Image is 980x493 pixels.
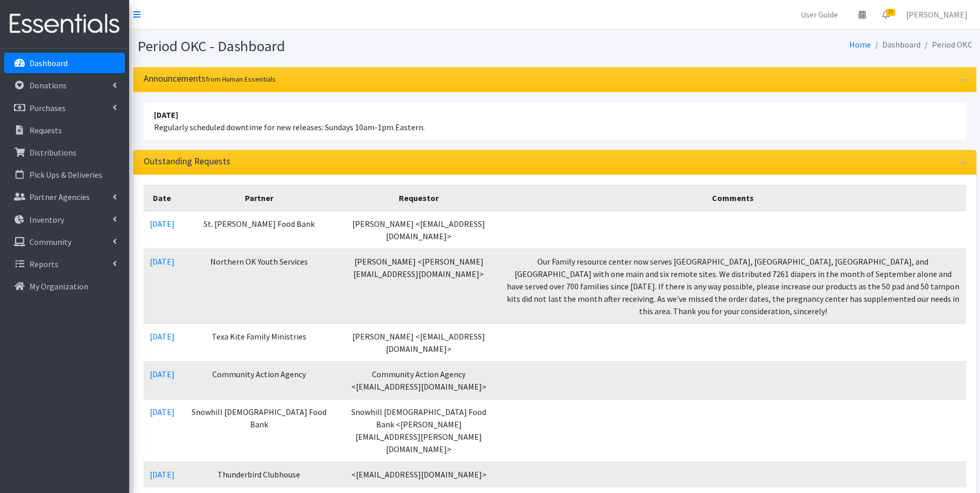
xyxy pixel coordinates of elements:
img: HumanEssentials [4,7,125,41]
th: Comments [500,185,966,211]
a: Donations [4,75,125,96]
li: Regularly scheduled downtime for new releases: Sundays 10am-1pm Eastern. [144,102,966,140]
a: Purchases [4,98,125,118]
td: St. [PERSON_NAME] Food Bank [181,211,338,249]
td: <[EMAIL_ADDRESS][DOMAIN_NAME]> [337,461,500,487]
p: Community [29,237,71,247]
a: Home [849,39,871,50]
td: Texa Kite Family Ministries [181,323,338,361]
a: [DATE] [150,256,175,267]
h3: Announcements [144,73,276,84]
a: 15 [874,4,898,25]
p: Requests [29,125,62,135]
p: My Organization [29,281,88,291]
p: Dashboard [29,58,68,68]
a: Inventory [4,209,125,230]
a: Pick Ups & Deliveries [4,164,125,185]
h1: Period OKC - Dashboard [137,37,551,55]
p: Donations [29,80,67,90]
small: from Human Essentials [206,74,276,84]
th: Requestor [337,185,500,211]
td: Snowhill [DEMOGRAPHIC_DATA] Food Bank <[PERSON_NAME][EMAIL_ADDRESS][PERSON_NAME][DOMAIN_NAME]> [337,399,500,461]
p: Inventory [29,214,64,225]
td: Thunderbird Clubhouse [181,461,338,487]
a: Partner Agencies [4,187,125,207]
a: [DATE] [150,219,175,229]
li: Period OKC [921,37,972,52]
p: Purchases [29,103,66,113]
a: User Guide [792,4,846,25]
span: 15 [886,9,895,16]
td: [PERSON_NAME] <[EMAIL_ADDRESS][DOMAIN_NAME]> [337,323,500,361]
td: Community Action Agency <[EMAIL_ADDRESS][DOMAIN_NAME]> [337,361,500,399]
a: Distributions [4,142,125,163]
a: [DATE] [150,407,175,417]
p: Reports [29,259,58,269]
td: [PERSON_NAME] <[EMAIL_ADDRESS][DOMAIN_NAME]> [337,211,500,249]
a: [DATE] [150,331,175,342]
a: [PERSON_NAME] [898,4,976,25]
a: Requests [4,120,125,141]
td: Community Action Agency [181,361,338,399]
li: Dashboard [871,37,921,52]
td: Our Family resource center now serves [GEOGRAPHIC_DATA], [GEOGRAPHIC_DATA], [GEOGRAPHIC_DATA], an... [500,249,966,323]
a: My Organization [4,276,125,297]
td: Snowhill [DEMOGRAPHIC_DATA] Food Bank [181,399,338,461]
a: [DATE] [150,369,175,379]
th: Date [144,185,181,211]
strong: [DATE] [154,110,178,120]
a: [DATE] [150,469,175,480]
td: [PERSON_NAME] <[PERSON_NAME][EMAIL_ADDRESS][DOMAIN_NAME]> [337,249,500,323]
p: Distributions [29,147,76,158]
p: Pick Ups & Deliveries [29,170,102,180]
a: Dashboard [4,53,125,73]
a: Community [4,232,125,252]
a: Reports [4,254,125,274]
p: Partner Agencies [29,192,90,202]
h3: Outstanding Requests [144,156,230,167]
td: Northern OK Youth Services [181,249,338,323]
th: Partner [181,185,338,211]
